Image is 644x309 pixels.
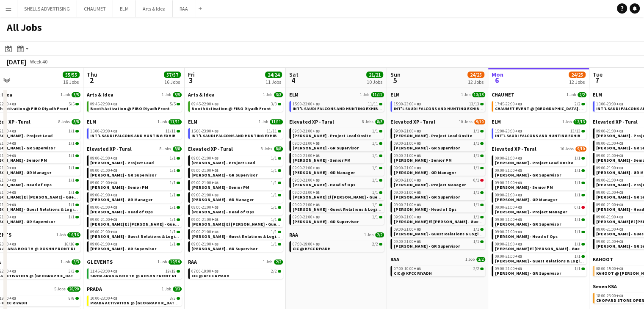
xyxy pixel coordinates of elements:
[136,0,173,17] button: Arts & Idea
[28,58,49,65] span: Week 40
[173,0,195,17] button: RAA
[17,0,77,17] button: SHELLS ADVERTISING
[113,0,136,17] button: ELM
[77,0,113,17] button: CHAUMET
[7,58,26,66] div: [DATE]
